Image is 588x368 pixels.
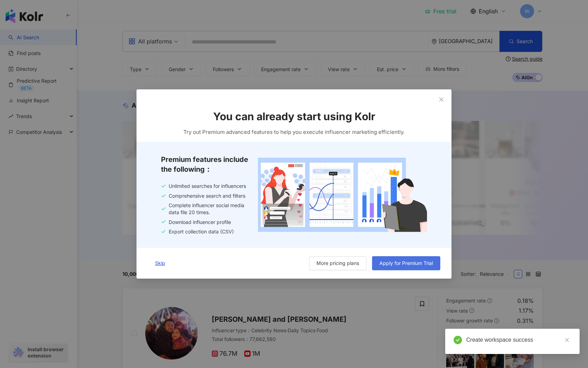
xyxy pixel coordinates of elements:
span: Apply for Premium Trial [379,260,433,266]
button: Apply for Premium Trial [372,256,440,270]
span: Skip [155,260,165,266]
button: Close [434,93,448,107]
img: free trial onboarding [258,158,427,232]
span: You can already start using Kolr [213,109,375,124]
button: Skip [148,256,173,270]
button: More pricing plans [309,256,366,270]
span: Try out Premium advanced features to help you execute influencer marketing efficiently. [183,128,405,136]
span: More pricing plans [316,260,359,266]
div: Download influencer profile [161,219,250,226]
div: Create workspace success [466,336,571,344]
div: Export collection data (CSV) [161,228,250,235]
div: Comprehensive search and filters [161,192,250,199]
div: Complete influencer social media data file 20 times. [161,202,250,216]
span: close [439,97,444,102]
span: check-circle [454,336,462,344]
div: Unlimited searches for influencers [161,183,250,190]
span: Premium features include the following： [161,155,250,174]
span: close [565,338,569,342]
